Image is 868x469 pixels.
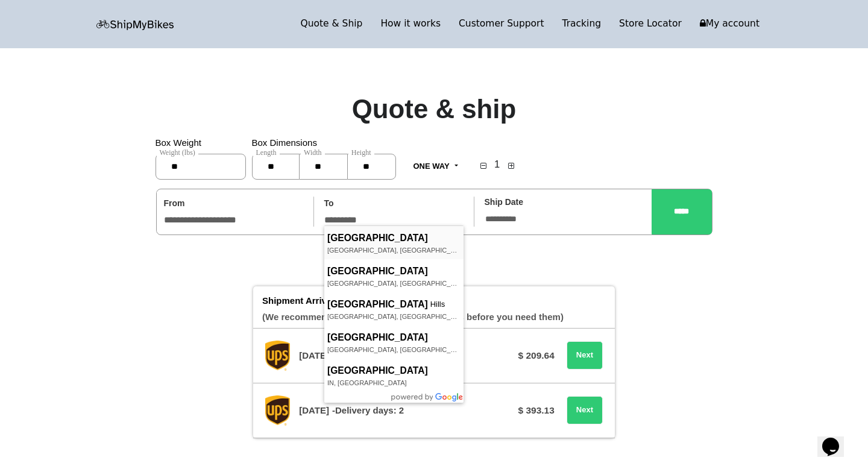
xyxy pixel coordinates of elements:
span: [GEOGRAPHIC_DATA] [327,365,430,377]
span: [GEOGRAPHIC_DATA] [327,232,430,244]
a: Customer Support [450,16,553,33]
span: [GEOGRAPHIC_DATA], [GEOGRAPHIC_DATA] [327,313,469,320]
span: Length [253,148,280,157]
label: From [164,196,185,211]
a: Store Locator [610,16,691,33]
span: Hills [327,295,461,310]
span: Weight (lbs) [157,148,198,157]
span: [GEOGRAPHIC_DATA], [GEOGRAPHIC_DATA] [327,280,469,287]
input: Length [252,154,300,180]
b: - [332,405,335,415]
span: [GEOGRAPHIC_DATA] [327,265,430,277]
label: Ship Date [485,195,524,210]
span: Width [301,148,325,157]
p: [DATE] [299,347,329,364]
input: Weight (lbs) [156,154,246,180]
h4: 1 [491,156,503,171]
button: Next [567,341,603,369]
span: IN, [GEOGRAPHIC_DATA] [327,379,407,386]
input: Width [300,154,347,180]
span: [GEOGRAPHIC_DATA] [327,298,430,310]
span: [GEOGRAPHIC_DATA], [GEOGRAPHIC_DATA] [327,346,469,353]
input: Height [347,154,397,180]
p: (We recommend you have them arrive 1-2 days before you need them) [262,292,564,325]
span: [GEOGRAPHIC_DATA] [327,332,430,344]
button: Next [567,396,603,424]
span: Height [348,148,374,157]
a: My account [691,16,769,33]
img: letsbox [96,20,175,30]
span: Shipment Arrival [262,295,334,306]
a: How it works [371,16,450,33]
div: Box Weight [156,134,252,189]
p: $ 209.64 [518,347,554,364]
span: [GEOGRAPHIC_DATA], [GEOGRAPHIC_DATA] [327,247,469,254]
iframe: chat widget [817,421,856,457]
div: Box Dimensions [252,134,397,189]
p: [DATE] [299,402,329,418]
a: Quote & Ship [292,16,372,33]
p: Delivery days: 2 [332,402,404,418]
p: $ 393.13 [518,402,554,419]
h1: Quote & ship [352,93,517,125]
a: Tracking [553,16,611,33]
label: To [324,196,334,211]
